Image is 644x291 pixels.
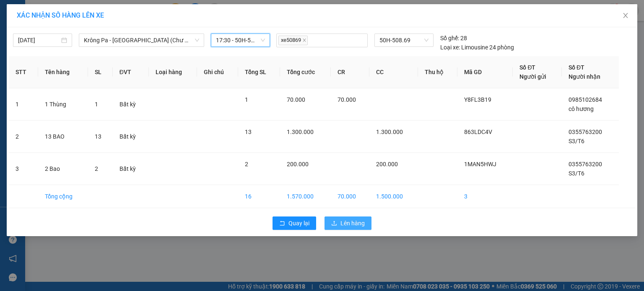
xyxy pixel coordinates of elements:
[418,56,457,88] th: Thu hộ
[287,129,314,135] span: 1.300.000
[287,96,305,103] span: 70.000
[149,56,197,88] th: Loại hàng
[38,185,88,208] td: Tổng cộng
[197,56,238,88] th: Ghi chú
[376,161,398,167] span: 200.000
[279,220,285,227] span: rollback
[569,64,584,71] span: Số ĐT
[84,34,199,46] span: Krông Pa - Sài Gòn (Chư RCăm)
[38,121,88,153] td: 13 BAO
[95,133,101,140] span: 13
[75,23,106,29] span: [DATE] 13:44
[278,36,308,45] span: xe50869
[113,153,149,185] td: Bất kỳ
[569,73,600,80] span: Người nhận
[519,73,546,80] span: Người gửi
[569,129,602,135] span: 0355763200
[569,161,602,167] span: 0355763200
[464,161,496,167] span: 1MAN5HWJ
[88,56,112,88] th: SL
[38,88,88,121] td: 1 Thùng
[9,88,38,121] td: 1
[302,38,306,42] span: close
[238,185,280,208] td: 16
[569,170,584,177] span: S3/T6
[18,36,60,45] input: 13/10/2025
[245,161,248,167] span: 2
[325,216,371,230] button: uploadLên hàng
[569,106,594,112] span: cô hương
[21,6,56,18] b: Cô Hai
[376,129,403,135] span: 1.300.000
[331,220,337,227] span: upload
[440,33,459,43] span: Số ghế:
[331,185,369,208] td: 70.000
[75,46,111,56] span: Krông Pa
[288,219,309,228] span: Quay lại
[280,56,330,88] th: Tổng cước
[216,34,265,46] span: 17:30 - 50H-508.69
[195,38,200,43] span: down
[457,56,513,88] th: Mã GD
[113,56,149,88] th: ĐVT
[338,96,356,103] span: 70.000
[457,185,513,208] td: 3
[440,43,460,52] span: Loại xe:
[464,96,491,103] span: Y8FL3B19
[287,161,309,167] span: 200.000
[113,121,149,153] td: Bất kỳ
[464,129,492,135] span: 863LDC4V
[238,56,280,88] th: Tổng SL
[273,216,316,230] button: rollbackQuay lại
[9,121,38,153] td: 2
[245,129,252,135] span: 13
[17,11,104,19] span: XÁC NHẬN SỐ HÀNG LÊN XE
[340,219,365,228] span: Lên hàng
[614,4,637,28] button: Close
[113,88,149,121] td: Bất kỳ
[369,185,418,208] td: 1.500.000
[519,64,535,71] span: Số ĐT
[75,32,91,42] span: Gửi:
[4,26,46,39] h2: R6766IDV
[245,96,248,103] span: 1
[622,12,629,19] span: close
[440,33,467,43] div: 28
[38,153,88,185] td: 2 Bao
[38,56,88,88] th: Tên hàng
[75,58,100,72] span: 1 TX
[569,138,584,144] span: S3/T6
[369,56,418,88] th: CC
[569,96,602,103] span: 0985102684
[280,185,330,208] td: 1.570.000
[95,165,98,172] span: 2
[331,56,369,88] th: CR
[9,153,38,185] td: 3
[379,34,428,46] span: 50H-508.69
[9,56,38,88] th: STT
[95,101,98,108] span: 1
[440,43,514,52] div: Limousine 24 phòng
